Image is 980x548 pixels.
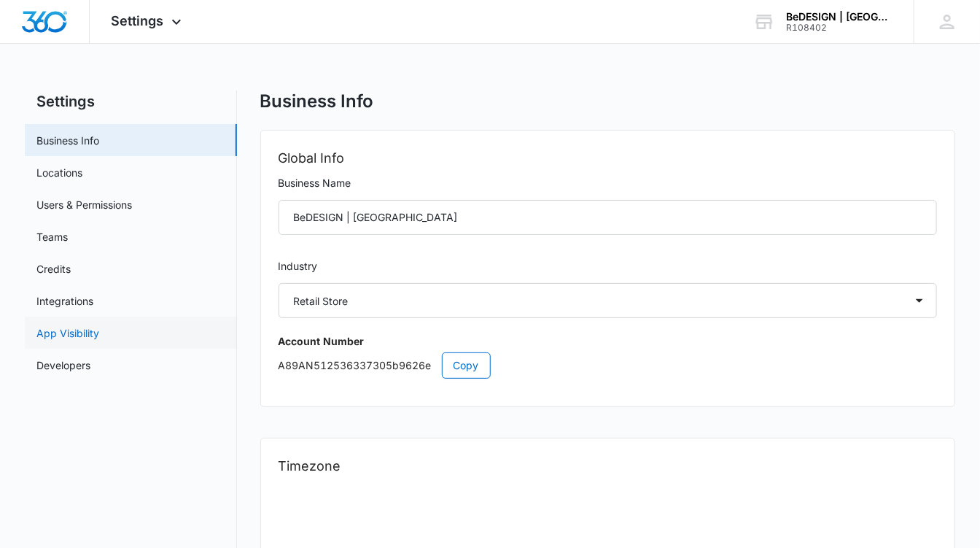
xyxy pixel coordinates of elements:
[36,293,93,309] a: Integrations
[279,352,938,379] p: A89AN512536337305b9626e
[36,165,82,180] a: Locations
[260,90,374,112] h1: Business Info
[279,148,938,169] h2: Global Info
[36,197,132,212] a: Users & Permissions
[36,325,99,341] a: App Visibility
[36,358,90,373] a: Developers
[36,261,71,277] a: Credits
[454,358,479,374] span: Copy
[442,352,491,379] button: Copy
[25,90,237,112] h2: Settings
[36,133,99,148] a: Business Info
[279,456,938,476] h2: Timezone
[786,11,892,23] div: account name
[279,335,365,347] strong: Account Number
[279,175,938,191] label: Business Name
[36,229,68,244] a: Teams
[786,23,892,33] div: account id
[279,258,938,274] label: Industry
[112,13,164,28] span: Settings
